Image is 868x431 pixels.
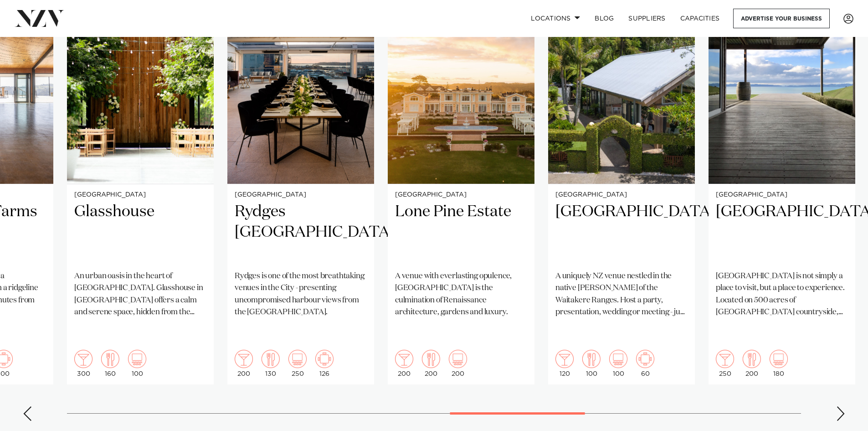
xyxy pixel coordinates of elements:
[555,270,688,318] p: A uniquely NZ venue nestled in the native [PERSON_NAME] of the Waitakere Ranges. Host a party, pr...
[422,350,440,377] div: 200
[555,350,574,377] div: 120
[101,350,119,377] div: 160
[74,350,92,368] img: cocktail.png
[235,350,253,377] div: 200
[74,202,206,263] h2: Glasshouse
[636,350,654,368] img: meeting.png
[733,9,830,28] a: Advertise your business
[582,350,601,368] img: dining.png
[315,350,334,368] img: meeting.png
[716,350,734,368] img: cocktail.png
[235,350,253,368] img: cocktail.png
[673,9,727,28] a: Capacities
[743,350,761,377] div: 200
[235,270,367,318] p: Rydges is one of the most breathtaking venues in the City - presenting uncompromised harbour view...
[555,192,688,198] small: [GEOGRAPHIC_DATA]
[74,350,92,377] div: 300
[235,202,367,263] h2: Rydges [GEOGRAPHIC_DATA]
[101,350,119,368] img: dining.png
[128,350,146,368] img: theatre.png
[716,192,848,198] small: [GEOGRAPHIC_DATA]
[609,350,627,368] img: theatre.png
[288,350,307,368] img: theatre.png
[716,350,734,377] div: 250
[587,9,621,28] a: BLOG
[621,9,673,28] a: SUPPLIERS
[555,350,574,368] img: cocktail.png
[609,350,627,377] div: 100
[449,350,467,368] img: theatre.png
[235,192,367,198] small: [GEOGRAPHIC_DATA]
[636,350,654,377] div: 60
[262,350,280,368] img: dining.png
[716,270,848,318] p: [GEOGRAPHIC_DATA] is not simply a place to visit, but a place to experience. Located on 500 acres...
[74,192,206,198] small: [GEOGRAPHIC_DATA]
[422,350,440,368] img: dining.png
[582,350,601,377] div: 100
[449,350,467,377] div: 200
[15,10,64,26] img: nzv-logo.png
[395,192,527,198] small: [GEOGRAPHIC_DATA]
[288,350,307,377] div: 250
[770,350,788,377] div: 180
[395,270,527,318] p: A venue with everlasting opulence, [GEOGRAPHIC_DATA] is the culmination of Renaissance architectu...
[262,350,280,377] div: 130
[395,350,413,377] div: 200
[395,350,413,368] img: cocktail.png
[315,350,334,377] div: 126
[524,9,587,28] a: Locations
[743,350,761,368] img: dining.png
[716,202,848,263] h2: [GEOGRAPHIC_DATA]
[770,350,788,368] img: theatre.png
[555,202,688,263] h2: [GEOGRAPHIC_DATA]
[128,350,146,377] div: 100
[395,202,527,263] h2: Lone Pine Estate
[74,270,206,318] p: An urban oasis in the heart of [GEOGRAPHIC_DATA]. Glasshouse in [GEOGRAPHIC_DATA] offers a calm a...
